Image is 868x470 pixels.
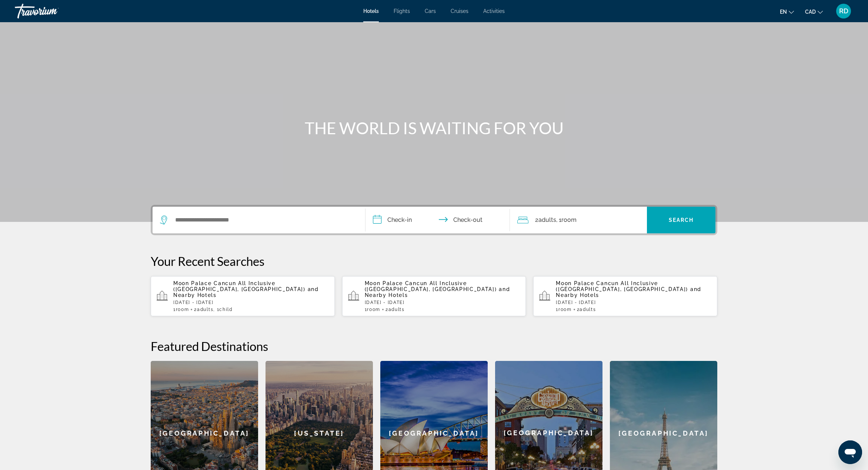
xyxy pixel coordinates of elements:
button: User Menu [834,3,853,19]
a: Cruises [451,8,468,14]
span: and Nearby Hotels [556,286,701,298]
h2: Featured Destinations [151,339,717,354]
span: , 1 [556,215,577,225]
span: Search [669,217,694,223]
span: Adults [538,216,556,223]
div: Search widget [153,207,715,233]
button: Moon Palace Cancun All Inclusive ([GEOGRAPHIC_DATA], [GEOGRAPHIC_DATA]) and Nearby Hotels[DATE] -... [342,276,526,317]
span: and Nearby Hotels [173,286,319,298]
p: Your Recent Searches [151,254,717,268]
span: Adults [580,307,596,312]
button: Check in and out dates [365,207,510,233]
span: 1 [173,307,189,312]
button: Travelers: 2 adults, 0 children [510,207,647,233]
span: 1 [556,307,571,312]
iframe: Button to launch messaging window [838,440,862,464]
span: 1 [365,307,380,312]
a: Activities [483,8,505,14]
a: Flights [394,8,410,14]
button: Moon Palace Cancun All Inclusive ([GEOGRAPHIC_DATA], [GEOGRAPHIC_DATA]) and Nearby Hotels[DATE] -... [151,276,335,317]
button: Change language [780,6,794,17]
span: RD [839,7,848,15]
p: [DATE] - [DATE] [365,300,520,305]
span: Moon Palace Cancun All Inclusive ([GEOGRAPHIC_DATA], [GEOGRAPHIC_DATA]) [173,280,306,292]
a: Travorium [15,1,89,21]
span: 2 [194,307,213,312]
span: Room [561,216,577,223]
button: Change currency [805,6,823,17]
span: Room [367,307,380,312]
button: Search [647,207,715,233]
a: Cars [425,8,436,14]
span: Room [176,307,189,312]
p: [DATE] - [DATE] [173,300,329,305]
span: Adults [197,307,213,312]
span: 2 [385,307,405,312]
span: and Nearby Hotels [365,286,510,298]
span: Room [558,307,572,312]
span: Adults [388,307,405,312]
h1: THE WORLD IS WAITING FOR YOU [295,118,573,138]
span: en [780,9,787,15]
span: Moon Palace Cancun All Inclusive ([GEOGRAPHIC_DATA], [GEOGRAPHIC_DATA]) [365,280,497,292]
span: 2 [577,307,596,312]
p: [DATE] - [DATE] [556,300,711,305]
span: CAD [805,9,816,15]
button: Moon Palace Cancun All Inclusive ([GEOGRAPHIC_DATA], [GEOGRAPHIC_DATA]) and Nearby Hotels[DATE] -... [533,276,717,317]
span: Moon Palace Cancun All Inclusive ([GEOGRAPHIC_DATA], [GEOGRAPHIC_DATA]) [556,280,688,292]
span: , 1 [213,307,232,312]
span: 2 [535,215,556,225]
span: Child [219,307,232,312]
a: Hotels [363,8,379,14]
